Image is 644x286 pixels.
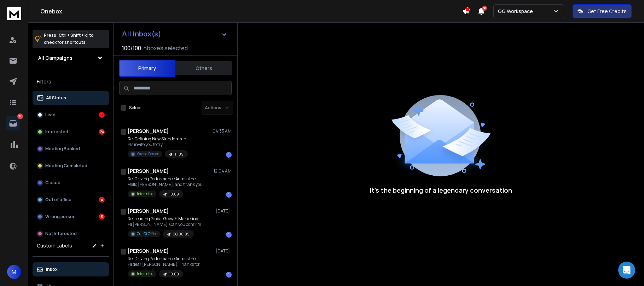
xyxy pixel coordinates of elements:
[33,108,109,122] button: Lead1
[128,168,169,175] h1: [PERSON_NAME]
[573,4,632,18] button: Get Free Credits
[44,32,94,46] p: Press to check for shortcuts.
[7,7,21,20] img: logo
[46,95,66,101] p: All Status
[482,6,487,11] span: 50
[40,7,462,16] h1: Onebox
[33,262,109,276] button: Inbox
[173,232,190,237] p: GG 06.09
[175,60,232,76] button: Others
[45,197,71,203] p: Out of office
[122,30,161,37] h1: All Inbox(s)
[216,208,232,214] p: [DATE]
[128,176,203,182] p: Re: Driving Performance Across the
[45,231,77,237] p: Not Interested
[37,242,72,249] h3: Custom Labels
[46,267,58,272] p: Inbox
[38,54,72,62] h1: All Campaigns
[169,192,179,197] p: 10.09
[137,231,157,237] p: Out Of Office
[99,214,105,220] div: 5
[128,136,188,142] p: Re: Defining New Standards in
[128,216,201,222] p: Re: Leading Global Growth Marketing
[498,8,536,15] p: GG Workspace
[7,265,21,279] button: M
[116,27,233,41] button: All Inbox(s)
[99,112,105,118] div: 1
[213,128,232,134] p: 04:33 AM
[587,8,627,15] p: Get Free Credits
[137,191,153,197] p: Interested
[33,51,109,65] button: All Campaigns
[226,232,232,238] div: 1
[618,262,635,279] div: Open Intercom Messenger
[33,159,109,173] button: Meeting Completed
[137,271,153,276] p: Interested
[99,129,105,135] div: 24
[33,125,109,139] button: Interested24
[33,91,109,105] button: All Status
[137,151,159,157] p: Wrong Person
[45,163,87,169] p: Meeting Completed
[128,247,169,255] h1: [PERSON_NAME]
[45,129,68,135] p: Interested
[17,113,23,119] p: 34
[122,44,141,52] span: 100 / 100
[128,208,169,215] h1: [PERSON_NAME]
[214,168,232,174] p: 12:04 AM
[45,146,80,152] p: Meeting Booked
[128,182,203,187] p: Hello [PERSON_NAME], and thank you
[58,31,88,39] span: Ctrl + Shift + k
[45,180,60,186] p: Closed
[33,193,109,207] button: Out of office4
[216,248,232,254] p: [DATE]
[143,44,188,52] h3: Inboxes selected
[128,128,169,135] h1: [PERSON_NAME]
[169,272,179,277] p: 10.09
[33,142,109,156] button: Meeting Booked
[128,262,200,267] p: Hi dear [PERSON_NAME], Thanks for
[6,116,20,130] a: 34
[226,192,232,198] div: 1
[226,152,232,158] div: 1
[45,112,56,118] p: Lead
[175,152,184,157] p: 11.09
[226,272,232,278] div: 1
[128,222,201,227] p: Hi [PERSON_NAME], Can you confirm
[370,185,512,195] p: It’s the beginning of a legendary conversation
[33,227,109,241] button: Not Interested
[45,214,76,220] p: Wrong person
[119,60,175,77] button: Primary
[33,77,109,87] h3: Filters
[99,197,105,203] div: 4
[33,176,109,190] button: Closed
[129,105,142,111] label: Select
[128,142,188,147] p: Pls invite you to try
[128,256,200,262] p: Re: Driving Performance Across the
[33,210,109,224] button: Wrong person5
